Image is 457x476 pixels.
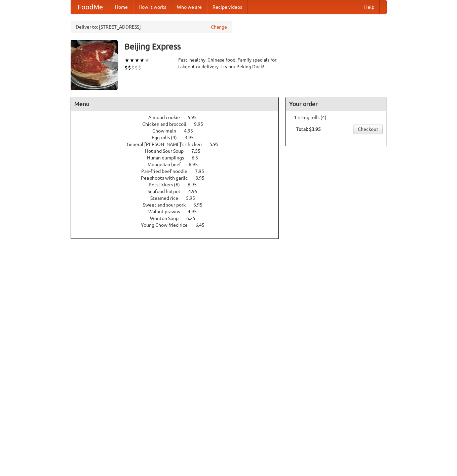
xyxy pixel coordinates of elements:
[143,202,215,208] a: Sweet and sour pork 6.95
[188,209,203,214] span: 4.95
[141,175,194,181] span: Pea shoots with garlic
[148,162,188,167] span: Mongolian beef
[172,0,207,14] a: Who we are
[148,115,209,120] a: Almond cookie 5.95
[189,162,204,167] span: 6.95
[150,195,207,201] a: Steamed rice 5.95
[150,216,185,221] span: Wonton Soup
[143,202,192,208] span: Sweet and sour pork
[148,115,187,120] span: Almond cookie
[194,121,210,127] span: 9.95
[124,64,128,71] li: $
[131,64,135,71] li: $
[148,189,187,194] span: Seafood hotpot
[195,222,211,228] span: 6.45
[152,135,184,140] span: Egg rolls (4)
[148,209,209,214] a: Walnut prawns 4.95
[145,148,213,154] a: Hot and Sour Soup 7.55
[141,222,194,228] span: Young Chow fried rice
[152,128,205,134] a: Chow mein 4.95
[148,209,187,214] span: Walnut prawns
[353,124,383,134] a: Checkout
[195,175,211,181] span: 8.95
[178,57,279,70] div: Fast, healthy, Chinese food. Family specials for takeout or delivery. Try our Peking Duck!
[210,142,225,147] span: 5.95
[195,169,211,174] span: 7.95
[191,148,207,154] span: 7.55
[145,148,190,154] span: Hot and Sour Soup
[286,97,386,111] h4: Your order
[127,142,231,147] a: General [PERSON_NAME]'s chicken 5.95
[185,135,200,140] span: 3.95
[147,155,211,160] a: Hunan dumplings 6.5
[141,169,217,174] a: Pan-fried beef noodle 7.95
[141,175,217,181] a: Pea shoots with garlic 8.95
[142,121,216,127] a: Chicken and broccoli 9.95
[152,128,183,134] span: Chow mein
[148,162,210,167] a: Mongolian beef 6.95
[188,115,203,120] span: 5.95
[147,155,191,160] span: Hunan dumplings
[188,189,204,194] span: 4.95
[124,40,387,53] h3: Beijing Express
[71,21,232,33] div: Deliver to: [STREET_ADDRESS]
[149,182,209,187] a: Potstickers (6) 6.95
[141,222,217,228] a: Young Chow fried rice 6.45
[148,189,210,194] a: Seafood hotpot 4.95
[150,216,208,221] a: Wonton Soup 6.25
[193,202,209,208] span: 6.95
[71,0,110,14] a: FoodMe
[152,135,206,140] a: Egg rolls (4) 3.95
[124,57,129,64] li: ★
[140,57,145,64] li: ★
[129,57,135,64] li: ★
[184,128,200,134] span: 4.95
[359,0,380,14] a: Help
[128,64,131,71] li: $
[188,182,203,187] span: 6.95
[150,195,185,201] span: Steamed rice
[145,57,150,64] li: ★
[149,182,187,187] span: Potstickers (6)
[192,155,205,160] span: 6.5
[135,64,138,71] li: $
[211,24,227,30] a: Change
[138,64,141,71] li: $
[110,0,133,14] a: Home
[186,216,202,221] span: 6.25
[71,40,118,90] img: angular.jpg
[127,142,208,147] span: General [PERSON_NAME]'s chicken
[289,114,383,121] li: 1 × Egg rolls (4)
[207,0,247,14] a: Recipe videos
[142,121,193,127] span: Chicken and broccoli
[141,169,194,174] span: Pan-fried beef noodle
[186,195,202,201] span: 5.95
[296,126,321,132] b: Total: $3.95
[133,0,172,14] a: How it works
[135,57,140,64] li: ★
[71,97,279,111] h4: Menu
